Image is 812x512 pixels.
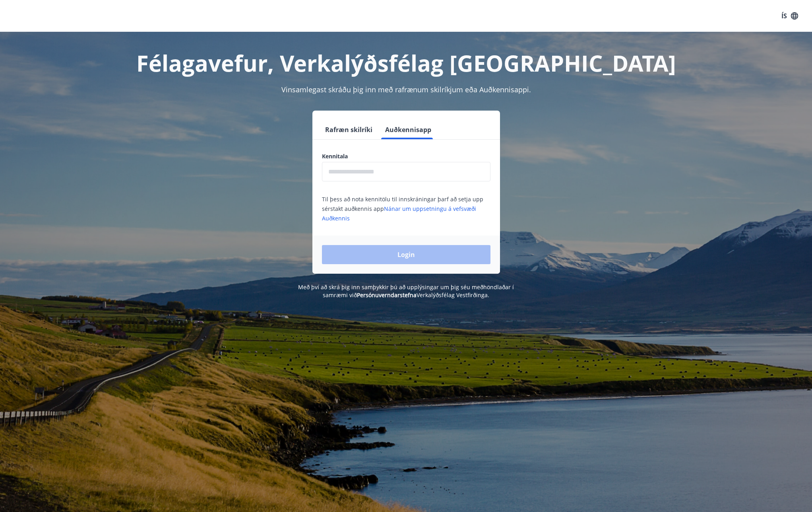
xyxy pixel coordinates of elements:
button: Rafræn skilríki [322,120,376,139]
h1: Félagavefur, Verkalýðsfélag [GEOGRAPHIC_DATA] [130,48,683,78]
a: Nánar um uppsetningu á vefsvæði Auðkennis [322,205,476,222]
span: Vinsamlegast skráðu þig inn með rafrænum skilríkjum eða Auðkennisappi. [281,85,531,94]
button: Auðkennisapp [382,120,434,139]
span: Til þess að nota kennitölu til innskráningar þarf að setja upp sérstakt auðkennis app [322,195,483,222]
label: Kennitala [322,152,490,160]
a: Persónuverndarstefna [357,291,417,299]
span: Með því að skrá þig inn samþykkir þú að upplýsingar um þig séu meðhöndlaðar í samræmi við Verkalý... [298,283,514,299]
button: ÍS [777,9,802,23]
